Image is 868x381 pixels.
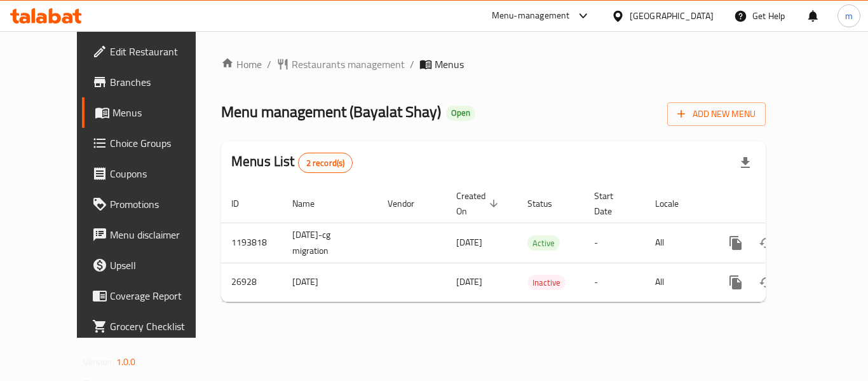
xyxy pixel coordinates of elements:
[435,57,464,72] span: Menus
[667,102,766,126] button: Add New Menu
[584,263,645,301] td: -
[527,275,566,290] span: Inactive
[231,196,255,211] span: ID
[110,288,212,303] span: Coverage Report
[276,57,405,72] a: Restaurants management
[751,267,782,298] button: Change Status
[677,106,756,122] span: Add New Menu
[594,188,630,219] span: Start Date
[527,235,560,251] div: Active
[584,223,645,263] td: -
[82,311,222,342] a: Grocery Checklist
[446,107,475,118] span: Open
[298,153,353,173] div: Total records count
[492,8,570,24] div: Menu-management
[527,196,569,211] span: Status
[655,196,695,211] span: Locale
[112,105,212,120] span: Menus
[231,152,353,173] h2: Menus List
[221,57,766,72] nav: breadcrumb
[82,128,222,158] a: Choice Groups
[82,219,222,250] a: Menu disclaimer
[292,196,331,211] span: Name
[282,223,377,263] td: [DATE]-cg migration
[82,189,222,219] a: Promotions
[267,57,271,72] li: /
[845,9,853,23] span: m
[388,196,431,211] span: Vendor
[630,9,714,23] div: [GEOGRAPHIC_DATA]
[82,36,222,67] a: Edit Restaurant
[221,184,853,302] table: enhanced table
[82,281,222,311] a: Coverage Report
[730,148,761,178] div: Export file
[292,57,405,72] span: Restaurants management
[221,263,282,301] td: 26928
[527,236,560,251] span: Active
[645,263,710,301] td: All
[83,354,114,370] span: Version:
[721,267,751,298] button: more
[645,223,710,263] td: All
[82,97,222,128] a: Menus
[751,228,782,258] button: Change Status
[110,135,212,151] span: Choice Groups
[221,97,441,126] span: Menu management ( Bayalat Shay )
[221,223,282,263] td: 1193818
[110,227,212,242] span: Menu disclaimer
[82,158,222,189] a: Coupons
[456,234,482,251] span: [DATE]
[110,197,212,212] span: Promotions
[110,74,212,90] span: Branches
[721,228,751,258] button: more
[110,319,212,334] span: Grocery Checklist
[82,67,222,97] a: Branches
[110,166,212,181] span: Coupons
[410,57,414,72] li: /
[110,258,212,273] span: Upsell
[456,274,482,290] span: [DATE]
[456,188,502,219] span: Created On
[299,157,353,169] span: 2 record(s)
[446,106,475,121] div: Open
[221,57,262,72] a: Home
[82,250,222,281] a: Upsell
[282,263,377,301] td: [DATE]
[116,354,136,370] span: 1.0.0
[710,184,853,223] th: Actions
[110,44,212,59] span: Edit Restaurant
